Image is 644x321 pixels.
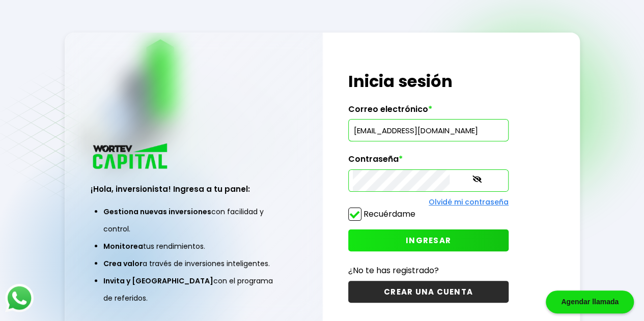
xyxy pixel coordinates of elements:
[103,258,143,269] span: Crea valor
[348,154,509,169] label: Contraseña
[353,120,504,141] input: hola@wortev.capital
[103,207,211,217] span: Gestiona nuevas inversiones
[406,235,451,246] span: INGRESAR
[5,284,34,312] img: logos_whatsapp-icon.242b2217.svg
[348,69,509,94] h1: Inicia sesión
[348,264,509,277] p: ¿No te has registrado?
[103,238,284,255] li: tus rendimientos.
[103,272,284,307] li: con el programa de referidos.
[103,241,143,251] span: Monitorea
[429,197,509,207] a: Olvidé mi contraseña
[348,281,509,303] button: CREAR UNA CUENTA
[91,142,171,172] img: logo_wortev_capital
[91,183,296,195] h3: ¡Hola, inversionista! Ingresa a tu panel:
[103,255,284,272] li: a través de inversiones inteligentes.
[103,203,284,238] li: con facilidad y control.
[363,208,415,220] label: Recuérdame
[103,276,213,286] span: Invita y [GEOGRAPHIC_DATA]
[348,104,509,120] label: Correo electrónico
[348,229,509,251] button: INGRESAR
[348,264,509,303] a: ¿No te has registrado?CREAR UNA CUENTA
[546,290,634,313] div: Agendar llamada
